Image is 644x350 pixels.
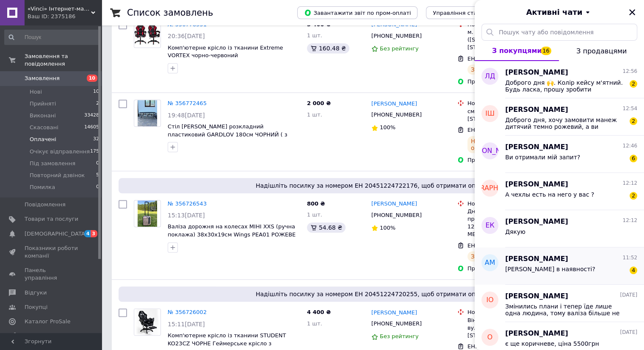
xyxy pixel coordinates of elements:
[505,142,568,152] span: [PERSON_NAME]
[526,7,582,18] span: Активні чати
[134,200,161,227] a: Фото товару
[505,292,568,301] span: [PERSON_NAME]
[505,266,595,272] span: [PERSON_NAME] в наявності?
[630,192,637,200] span: 2
[307,111,322,118] span: 1 шт.
[371,100,417,108] a: [PERSON_NAME]
[492,47,542,55] span: З покупцями
[467,343,528,350] span: ЕН: 20451224720255
[467,156,553,164] div: Пром-оплата
[307,320,322,327] span: 1 шт.
[467,127,528,133] span: ЕН: 20451224723596
[475,136,644,173] button: [PERSON_NAME][PERSON_NAME]12:46Ви отримали мій запит?6
[485,109,495,119] span: ІШ
[168,112,205,119] span: 19:48[DATE]
[505,191,594,198] span: А чехлы есть на него у вас ?
[481,24,637,41] input: Пошук чату або повідомлення
[475,173,644,210] button: [DEMOGRAPHIC_DATA][PERSON_NAME]12:12А чехлы есть на него у вас ?2
[622,142,637,150] span: 12:46
[485,221,494,231] span: ЕК
[168,21,207,28] a: № 356778531
[25,318,70,325] span: Каталог ProSale
[505,217,568,227] span: [PERSON_NAME]
[4,30,100,45] input: Пошук
[487,333,493,342] span: О
[451,183,528,193] span: [DEMOGRAPHIC_DATA]
[370,318,423,329] div: [PHONE_NUMBER]
[134,100,161,127] a: Фото товару
[304,9,411,17] span: Завантажити звіт по пром-оплаті
[25,267,78,282] span: Панель управління
[25,332,54,340] span: Аналітика
[96,183,99,191] span: 0
[486,295,493,305] span: ІО
[475,61,644,98] button: ЛД[PERSON_NAME]12:56Доброго дня 🙌. Колір кейсу м'ятний. Будь ласка, прошу зробити відправлена сьо...
[505,303,625,317] span: Змінились плани і тепер їде лише одна людина, тому валіза більше не потрібна..
[371,309,417,317] a: [PERSON_NAME]
[467,100,553,107] div: Нова Пошта
[380,333,419,339] span: Без рейтингу
[475,210,644,247] button: ЕК[PERSON_NAME]12:12Дякую
[467,200,553,208] div: Нова Пошта
[505,154,580,161] span: Ви отримали мій запит?
[485,258,495,268] span: АМ
[134,308,161,336] a: Фото товару
[467,64,515,75] div: Заплановано
[505,329,568,339] span: [PERSON_NAME]
[505,228,525,235] span: Дякую
[467,251,515,261] div: Заплановано
[630,117,637,125] span: 2
[627,7,637,17] button: Закрити
[25,230,87,238] span: [DEMOGRAPHIC_DATA]
[307,309,331,315] span: 4 400 ₴
[168,44,283,59] span: Комп'ютерне крісло із тканини Extreme VORTEX чорно-червоний
[168,309,207,315] a: № 356726002
[93,88,99,96] span: 10
[576,47,627,55] span: З продавцями
[630,80,637,88] span: 2
[168,223,296,245] a: Валіза дорожня на колесах МІНІ XXS (ручна поклажа) 38х30х19см Wings PEA01 РОЖЕВЕ ЗОЛОТО
[622,217,637,224] span: 12:12
[138,200,158,227] img: Фото товару
[30,183,55,191] span: Помилка
[30,112,56,119] span: Виконані
[307,32,322,39] span: 1 шт.
[93,136,99,143] span: 32
[168,123,287,145] a: Стіл [PERSON_NAME] розкладний пластиковий GARDLOV 180см ЧОРНИЙ ( з імітацією дерева )
[84,124,99,131] span: 14605
[84,112,99,119] span: 33428
[467,265,553,272] div: Пром-оплата
[467,317,553,340] div: Вінниця, №26 (до 1100 кг): вул. [PERSON_NAME][STREET_ADDRESS]
[630,155,637,162] span: 6
[168,321,205,328] span: 15:11[DATE]
[168,200,207,207] a: № 356726543
[168,212,205,219] span: 15:13[DATE]
[498,7,620,18] button: Активні чати
[475,285,644,322] button: ІО[PERSON_NAME][DATE]Змінились плани і тепер їде лише одна людина, тому валіза більше не потрібна..
[370,210,423,221] div: [PHONE_NUMBER]
[90,148,99,156] span: 175
[96,100,99,108] span: 2
[620,329,637,336] span: [DATE]
[467,28,553,52] div: м. [GEOGRAPHIC_DATA] ([STREET_ADDRESS]: вул. [STREET_ADDRESS]
[28,5,91,13] span: «Vinci» Інтернет-магазин
[467,78,553,86] div: Пром-оплата
[122,290,624,298] span: Надішліть посилку за номером ЕН 20451224720255, щоб отримати оплату
[467,56,528,62] span: ЕН: 20451224724796
[467,308,553,316] div: Нова Пошта
[559,41,644,61] button: З продавцями
[622,105,637,112] span: 12:54
[30,172,85,179] span: Повторний дзвінок
[96,172,99,179] span: 5
[505,79,625,93] span: Доброго дня 🙌. Колір кейсу м'ятний. Будь ласка, прошу зробити відправлена сьогодні 🙏. Дуже треба.
[307,100,331,106] span: 2 000 ₴
[622,254,637,261] span: 11:52
[307,200,325,207] span: 800 ₴
[134,22,160,47] img: Фото товару
[371,200,417,208] a: [PERSON_NAME]
[505,340,599,347] span: є ще коричневе, ціна 5500грн
[30,124,58,131] span: Скасовані
[505,105,568,115] span: [PERSON_NAME]
[467,136,553,153] div: На шляху до одержувача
